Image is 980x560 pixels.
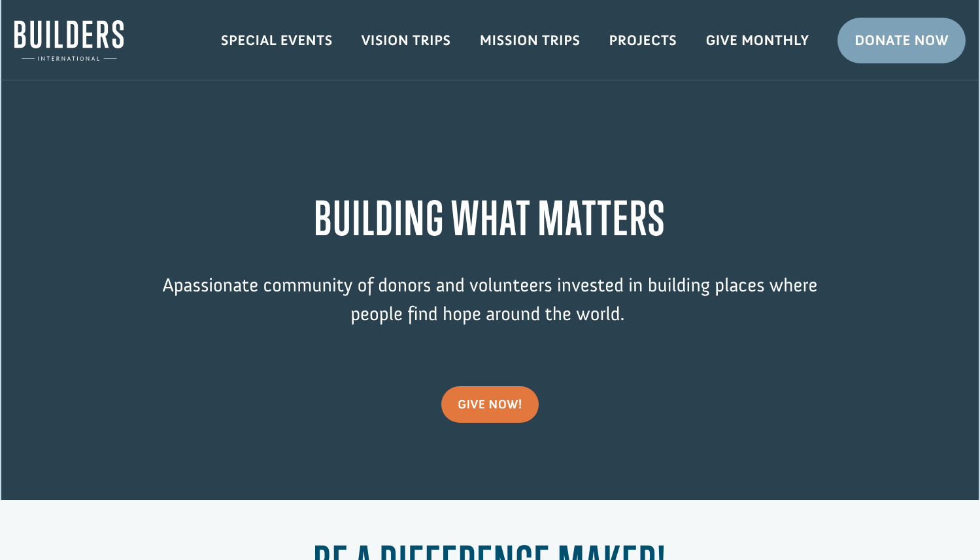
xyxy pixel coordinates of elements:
a: Projects [595,22,692,59]
a: Give Monthly [691,22,823,59]
a: Special Events [207,22,347,59]
a: Mission Trips [465,22,595,59]
a: give now! [441,386,539,423]
a: Donate Now [837,18,966,63]
img: Builders International [14,20,124,61]
p: passionate community of donors and volunteers invested in building places where people find hope ... [137,271,843,348]
a: Vision Trips [347,22,465,59]
span: A [162,273,173,297]
h1: BUILDING WHAT MATTERS [137,191,843,252]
